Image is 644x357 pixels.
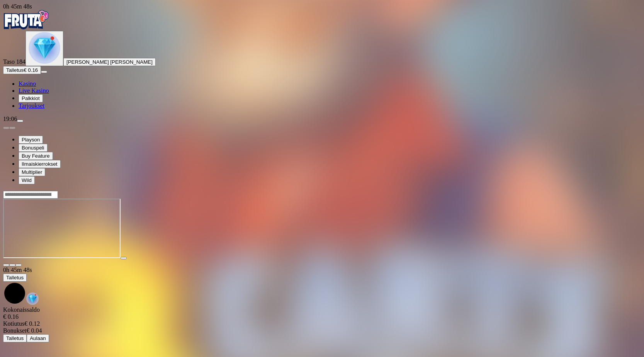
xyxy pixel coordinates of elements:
span: user session time [3,3,32,10]
button: menu [17,120,23,122]
span: € 0.16 [24,67,38,73]
span: Wild [22,177,32,183]
button: menu [41,71,47,73]
button: Talletus [3,274,27,282]
button: Talletusplus icon€ 0.16 [3,66,41,74]
span: Kotiutus [3,320,24,327]
button: Palkkiot [19,94,43,102]
div: Game menu content [3,306,641,342]
span: Aulaan [30,335,46,341]
button: close icon [3,264,9,266]
button: Aulaan [27,334,49,342]
span: Palkkiot [22,95,40,101]
span: Multiplier [22,169,42,175]
img: Fruta [3,10,49,29]
button: chevron-down icon [9,264,15,266]
span: Bonukset [3,327,26,334]
span: Taso 184 [3,58,25,65]
button: Wild [19,176,35,184]
nav: Main menu [3,80,641,109]
span: Talletus [6,275,24,280]
span: Ilmaiskierrokset [22,161,58,167]
div: Game menu [3,267,641,306]
span: Talletus [6,335,24,341]
a: Tarjoukset [19,102,44,109]
button: Ilmaiskierrokset [19,160,61,168]
button: fullscreen icon [15,264,22,266]
button: play icon [121,257,127,259]
span: 19:06 [3,116,17,122]
button: Bonuspeli [19,144,48,152]
a: Fruta [3,24,49,31]
button: [PERSON_NAME] [PERSON_NAME] [63,58,156,66]
span: Bonuspeli [22,145,44,151]
button: Buy Feature [19,152,53,160]
span: Buy Feature [22,153,50,159]
div: € 0.12 [3,320,641,327]
a: Live Kasino [19,87,49,94]
div: € 0.04 [3,327,641,334]
button: next slide [9,127,15,129]
iframe: 3 Carts of Gold: Hold and Win [3,199,121,258]
button: Talletus [3,334,27,342]
div: Kokonaissaldo [3,306,641,320]
span: user session time [3,267,32,273]
span: [PERSON_NAME] [PERSON_NAME] [66,59,153,65]
img: level unlocked [29,32,60,64]
button: Playson [19,136,43,144]
button: Multiplier [19,168,45,176]
button: level unlocked [25,31,63,66]
img: reward-icon [26,292,39,305]
input: Search [3,191,58,199]
span: Talletus [6,67,24,73]
span: Playson [22,137,40,143]
nav: Primary [3,10,641,109]
a: Kasino [19,80,36,87]
div: € 0.16 [3,313,641,320]
button: prev slide [3,127,9,129]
